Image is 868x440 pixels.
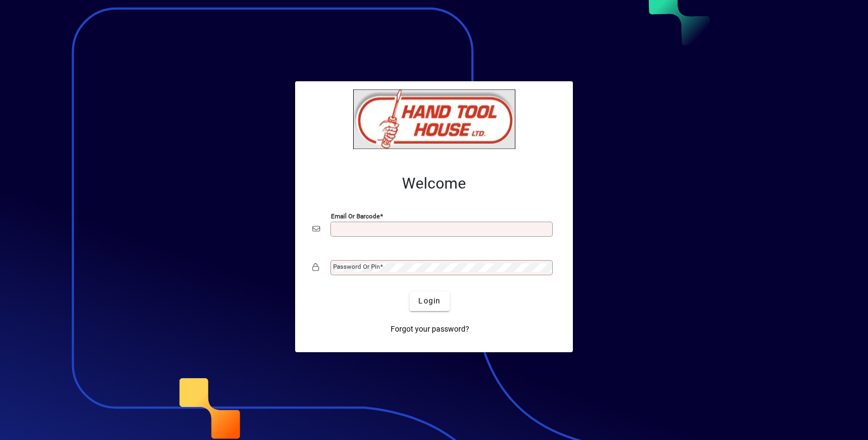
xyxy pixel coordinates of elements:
[386,320,474,339] a: Forgot your password?
[410,292,449,311] button: Login
[391,323,469,335] span: Forgot your password?
[331,212,380,219] mat-label: Email or Barcode
[418,295,441,307] span: Login
[333,263,380,270] mat-label: Password or Pin
[312,174,556,193] h2: Welcome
